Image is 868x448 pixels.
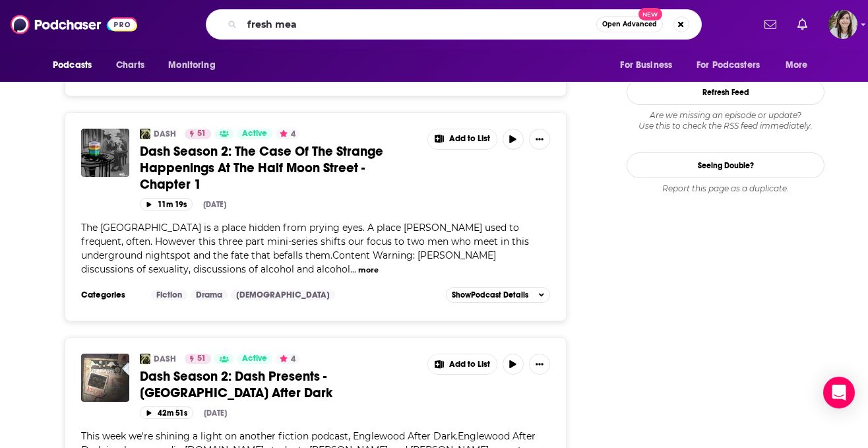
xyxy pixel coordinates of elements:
[529,354,550,375] button: Show More Button
[828,10,857,39] span: Logged in as devinandrade
[206,9,702,40] div: Search podcasts, credits, & more...
[154,129,176,139] a: DASH
[203,200,226,209] div: [DATE]
[529,129,550,150] button: Show More Button
[452,290,528,300] span: Show Podcast Details
[140,198,193,210] button: 11m 19s
[140,129,150,139] img: DASH
[81,129,129,177] img: Dash Season 2: The Case Of The Strange Happenings At The Half Moon Street - Chapter 1
[191,290,228,300] a: Drama
[828,10,857,39] img: User Profile
[140,406,193,419] button: 42m 51s
[237,354,272,364] a: Active
[828,10,857,39] button: Show profile menu
[108,53,152,78] a: Charts
[276,354,299,364] button: 4
[242,352,267,366] span: Active
[81,222,529,275] span: The [GEOGRAPHIC_DATA] is a place hidden from prying eyes. A place [PERSON_NAME] used to frequent,...
[242,127,267,141] span: Active
[140,368,418,401] a: Dash Season 2: Dash Presents - [GEOGRAPHIC_DATA] After Dark
[140,354,150,364] img: DASH
[602,21,657,28] span: Open Advanced
[697,56,760,75] span: For Podcasters
[140,143,383,193] span: Dash Season 2: The Case Of The Strange Happenings At The Half Moon Street - Chapter 1
[627,79,824,105] button: Refresh Feed
[759,13,782,36] a: Show notifications dropdown
[627,152,824,178] a: Seeing Double?
[154,354,176,364] a: DASH
[776,53,824,78] button: open menu
[81,290,140,300] h3: Categories
[231,290,335,300] a: [DEMOGRAPHIC_DATA]
[185,354,211,364] a: 51
[596,16,663,32] button: Open AdvancedNew
[11,12,137,37] img: Podchaser - Follow, Share and Rate Podcasts
[140,143,418,193] a: Dash Season 2: The Case Of The Strange Happenings At The Half Moon Street - Chapter 1
[786,56,808,75] span: More
[446,287,550,303] button: ShowPodcast Details
[81,354,129,402] img: Dash Season 2: Dash Presents - Englewood After Dark
[197,127,206,141] span: 51
[350,263,356,275] span: ...
[611,53,689,78] button: open menu
[823,377,855,408] div: Open Intercom Messenger
[620,56,672,75] span: For Business
[204,408,227,418] div: [DATE]
[116,56,144,75] span: Charts
[792,13,813,36] a: Show notifications dropdown
[237,129,272,139] a: Active
[197,352,206,366] span: 51
[53,56,92,75] span: Podcasts
[449,360,490,369] span: Add to List
[185,129,211,139] a: 51
[638,8,662,20] span: New
[44,53,109,78] button: open menu
[159,53,232,78] button: open menu
[428,129,497,149] button: Show More Button
[242,14,596,35] input: Search podcasts, credits, & more...
[688,53,779,78] button: open menu
[168,56,215,75] span: Monitoring
[276,129,299,139] button: 4
[428,354,497,374] button: Show More Button
[627,183,824,194] div: Report this page as a duplicate.
[140,368,332,401] span: Dash Season 2: Dash Presents - [GEOGRAPHIC_DATA] After Dark
[151,290,187,300] a: Fiction
[449,134,490,144] span: Add to List
[627,110,824,131] div: Are we missing an episode or update? Use this to check the RSS feed immediately.
[358,265,379,276] button: more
